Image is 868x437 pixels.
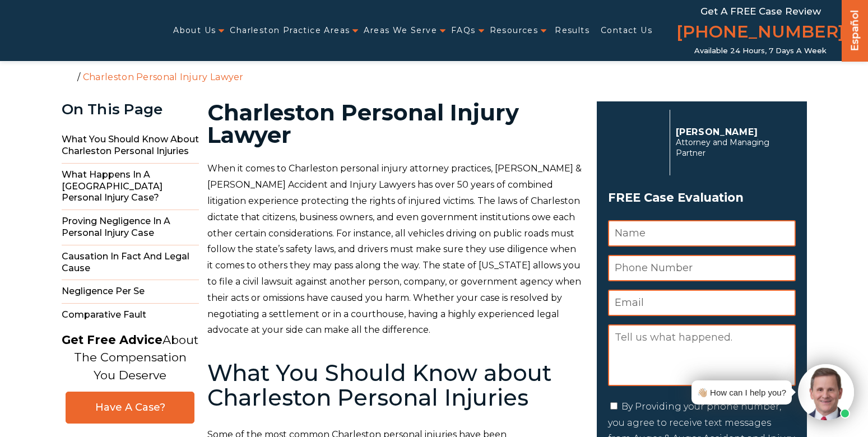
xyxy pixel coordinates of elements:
a: Contact Us [601,19,652,42]
a: About Us [173,19,216,42]
a: [PHONE_NUMBER] [676,20,844,47]
input: Phone Number [608,255,796,281]
a: Results [555,19,590,42]
strong: Get Free Advice [62,333,163,347]
img: Auger & Auger Accident and Injury Lawyers Logo [7,20,149,41]
span: Have A Case? [77,401,183,414]
span: What You Should Know about Charleston Personal Injuries [62,128,199,164]
input: Email [608,290,796,316]
p: When it comes to Charleston personal injury attorney practices, [PERSON_NAME] & [PERSON_NAME] Acc... [207,161,583,338]
span: Negligence Per Se [62,280,199,304]
span: FREE Case Evaluation [608,187,796,208]
div: 👋🏼 How can I help you? [697,385,786,400]
img: Herbert Auger [608,114,664,170]
h1: Charleston Personal Injury Lawyer [207,101,583,146]
p: About The Compensation You Deserve [62,331,198,384]
a: Have A Case? [66,392,194,424]
h2: What You Should Know about Charleston Personal Injuries [207,361,583,410]
a: Charleston Practice Areas [230,19,350,42]
a: Home [64,71,75,81]
span: Comparative Fault [62,304,199,327]
a: Areas We Serve [364,19,437,42]
li: Charleston Personal Injury Lawyer [80,72,247,82]
img: Intaker widget Avatar [798,364,854,420]
a: FAQs [451,19,476,42]
span: Attorney and Managing Partner [676,137,790,159]
input: Name [608,220,796,247]
span: Get a FREE Case Review [700,6,821,17]
span: Proving Negligence in a Personal Injury Case [62,210,199,245]
span: Causation in Fact and Legal Cause [62,245,199,281]
span: What Happens in a [GEOGRAPHIC_DATA] Personal Injury Case? [62,164,199,210]
div: On This Page [62,101,199,118]
span: Available 24 Hours, 7 Days a Week [694,47,827,55]
p: [PERSON_NAME] [676,127,790,137]
a: Resources [490,19,539,42]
